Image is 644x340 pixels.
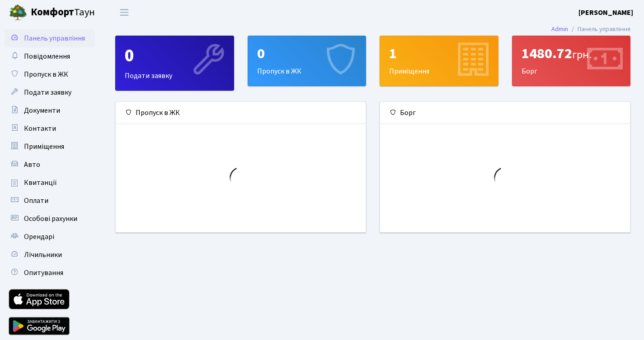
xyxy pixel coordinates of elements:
a: Admin [551,24,568,34]
a: Квитанції [5,174,95,192]
a: Авто [5,156,95,174]
span: Контакти [24,124,56,133]
span: Панель управління [24,33,85,43]
div: 1480.72 [522,45,621,62]
a: Орендарі [5,228,95,246]
a: 0Подати заявку [115,36,234,91]
a: Оплати [5,192,95,210]
span: Документи [24,106,60,115]
b: Комфорт [31,5,74,19]
a: Особові рахунки [5,210,95,228]
span: Авто [24,160,40,170]
span: Таун [31,5,95,20]
div: Борг [512,36,630,86]
span: Пропуск в ЖК [24,69,68,79]
div: Приміщення [380,36,498,86]
a: Контакти [5,119,95,138]
a: [PERSON_NAME] [578,7,633,18]
a: Повідомлення [5,47,95,65]
div: Пропуск в ЖК [116,102,366,124]
span: Опитування [24,268,63,278]
a: Опитування [5,264,95,282]
a: Панель управління [5,29,95,47]
span: Повідомлення [24,51,70,61]
span: Оплати [24,196,48,206]
div: 1 [389,45,489,62]
span: Орендарі [24,232,54,242]
div: Борг [380,102,630,124]
span: Квитанції [24,178,57,188]
span: Подати заявку [24,87,71,97]
div: Подати заявку [116,36,234,90]
div: Пропуск в ЖК [248,36,366,86]
div: 0 [125,45,225,67]
span: Особові рахунки [24,214,77,224]
nav: breadcrumb [538,20,644,39]
a: 0Пропуск в ЖК [248,36,367,86]
span: Лічильники [24,250,62,260]
a: Приміщення [5,138,95,156]
a: Лічильники [5,246,95,264]
li: Панель управління [568,24,630,34]
a: Пропуск в ЖК [5,65,95,83]
span: Приміщення [24,142,64,152]
span: грн. [572,47,592,63]
img: logo.png [9,4,27,22]
button: Переключити навігацію [113,5,136,20]
div: 0 [257,45,357,62]
a: 1Приміщення [380,36,498,86]
a: Подати заявку [5,83,95,101]
a: Документи [5,101,95,119]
